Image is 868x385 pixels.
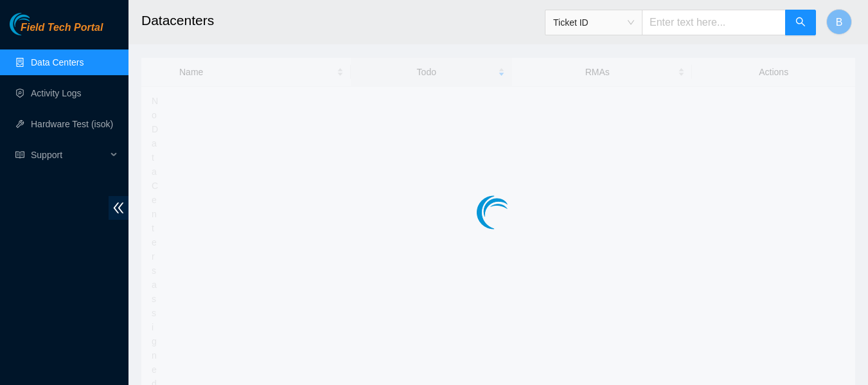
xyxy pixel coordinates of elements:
[109,196,128,220] span: double-left
[785,10,816,35] button: search
[31,119,113,129] a: Hardware Test (isok)
[21,22,103,34] span: Field Tech Portal
[795,17,806,29] span: search
[31,88,82,98] a: Activity Logs
[642,10,786,35] input: Enter text here...
[10,13,65,35] img: Akamai Technologies
[836,14,843,30] span: B
[31,57,84,67] a: Data Centers
[10,23,103,40] a: Akamai TechnologiesField Tech Portal
[553,13,634,32] span: Ticket ID
[826,9,852,35] button: B
[15,150,24,159] span: read
[31,142,107,168] span: Support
